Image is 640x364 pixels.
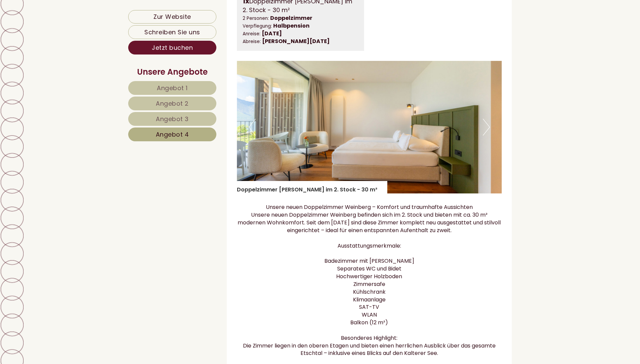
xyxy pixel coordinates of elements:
span: Angebot 2 [156,99,189,108]
div: Doppelzimmer [PERSON_NAME] im 2. Stock - 30 m² [237,181,387,194]
b: Halbpension [273,22,310,30]
small: Verpflegung: [243,23,272,29]
a: Jetzt buchen [128,41,216,54]
b: [PERSON_NAME][DATE] [262,37,330,45]
small: 2 Personen: [243,15,269,22]
div: Hotel Tenz [10,21,117,26]
b: Doppelzimmer [270,14,312,22]
button: Senden [221,175,265,189]
span: Angebot 1 [157,84,188,92]
div: Guten Tag, wie können wir Ihnen helfen? [5,20,120,40]
button: Previous [249,119,256,136]
span: Angebot 4 [156,130,189,139]
a: Schreiben Sie uns [128,25,216,39]
small: Anreise: [243,31,260,37]
span: Angebot 3 [156,115,189,123]
img: image [237,61,502,193]
b: [DATE] [262,30,282,37]
button: Next [483,119,490,136]
div: Unsere Angebote [128,66,216,78]
a: Zur Website [128,10,216,24]
div: Mittwoch [113,5,152,16]
small: Abreise: [243,38,261,45]
small: 12:50 [10,34,117,39]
